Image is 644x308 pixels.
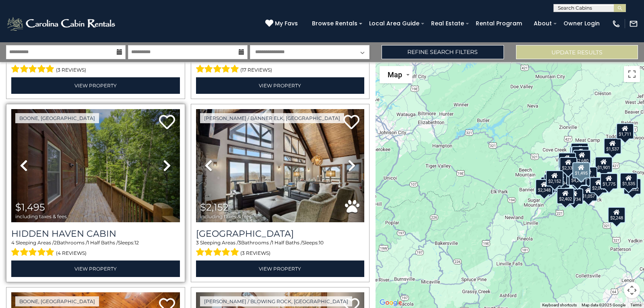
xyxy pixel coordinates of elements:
[380,66,413,83] button: Change map style
[616,123,634,139] div: $1,711
[427,17,468,30] a: Real Estate
[535,179,553,195] div: $2,348
[15,296,99,306] a: Boone, [GEOGRAPHIC_DATA]
[6,16,118,32] img: White-1-2.png
[595,157,613,173] div: $1,901
[623,178,641,194] div: $2,652
[265,19,300,28] a: My Favs
[15,113,99,123] a: Boone, [GEOGRAPHIC_DATA]
[516,45,638,59] button: Update Results
[604,138,621,154] div: $1,537
[159,114,175,131] a: Add to favorites
[582,303,625,307] span: Map data ©2025 Google
[11,109,180,222] img: thumbnail_166665708.jpeg
[569,169,586,185] div: $4,205
[238,240,241,246] span: 3
[308,17,361,30] a: Browse Rentals
[600,173,618,189] div: $1,775
[559,157,577,173] div: $2,333
[590,177,607,193] div: $2,090
[365,17,423,30] a: Local Area Guide
[572,162,590,178] div: $1,495
[200,296,352,306] a: [PERSON_NAME] / Blowing Rock, [GEOGRAPHIC_DATA]
[196,56,365,75] div: Sleeping Areas / Bathrooms / Sleeps:
[196,239,365,258] div: Sleeping Areas / Bathrooms / Sleeps:
[565,188,583,204] div: $1,734
[200,201,229,213] span: $2,152
[104,56,109,62] span: 10
[11,260,180,277] a: View Property
[556,188,574,204] div: $2,402
[240,65,272,75] span: (17 reviews)
[343,114,359,131] a: Add to favorites
[566,170,584,186] div: $1,741
[87,240,118,246] span: 1 Half Baths /
[56,65,86,75] span: (3 reviews)
[54,56,57,62] span: 3
[275,19,298,28] span: My Favs
[571,146,589,162] div: $1,842
[624,66,640,82] button: Toggle fullscreen view
[571,143,588,159] div: $2,196
[196,228,365,239] a: [GEOGRAPHIC_DATA]
[196,228,365,239] h3: Mountain View Manor
[11,228,180,239] a: Hidden Haven Cabin
[559,17,604,30] a: Owner Login
[200,214,252,219] span: including taxes & fees
[196,260,365,277] a: View Property
[196,240,199,246] span: 3
[15,201,45,213] span: $1,495
[378,298,404,308] a: Open this area in Google Maps (opens a new window)
[240,248,270,258] span: (3 reviews)
[319,240,324,246] span: 10
[200,113,344,123] a: [PERSON_NAME] / Banner Elk, [GEOGRAPHIC_DATA]
[272,240,302,246] span: 1 Half Baths /
[238,56,241,62] span: 3
[288,56,293,62] span: 18
[612,19,621,28] img: phone-regular-white.png
[619,173,637,189] div: $1,535
[573,150,591,166] div: $2,680
[382,45,504,59] a: Refine Search Filters
[558,153,576,169] div: $3,915
[624,282,640,298] button: Map camera controls
[580,167,597,183] div: $1,460
[378,298,404,308] img: Google
[15,214,67,219] span: including taxes & fees
[11,56,180,75] div: Sleeping Areas / Bathrooms / Sleeps:
[11,240,14,246] span: 4
[11,77,180,94] a: View Property
[56,248,87,258] span: (4 reviews)
[608,207,625,223] div: $2,248
[629,19,638,28] img: mail-regular-white.png
[580,185,597,201] div: $1,057
[11,56,14,62] span: 4
[388,70,402,79] span: Map
[546,170,563,186] div: $2,152
[54,240,57,246] span: 2
[542,302,577,308] button: Keyboard shortcuts
[196,56,199,62] span: 5
[196,109,365,222] img: thumbnail_166247848.jpeg
[630,303,642,307] a: Terms
[530,17,556,30] a: About
[472,17,526,30] a: Rental Program
[196,77,365,94] a: View Property
[11,239,180,258] div: Sleeping Areas / Bathrooms / Sleeps:
[134,240,139,246] span: 12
